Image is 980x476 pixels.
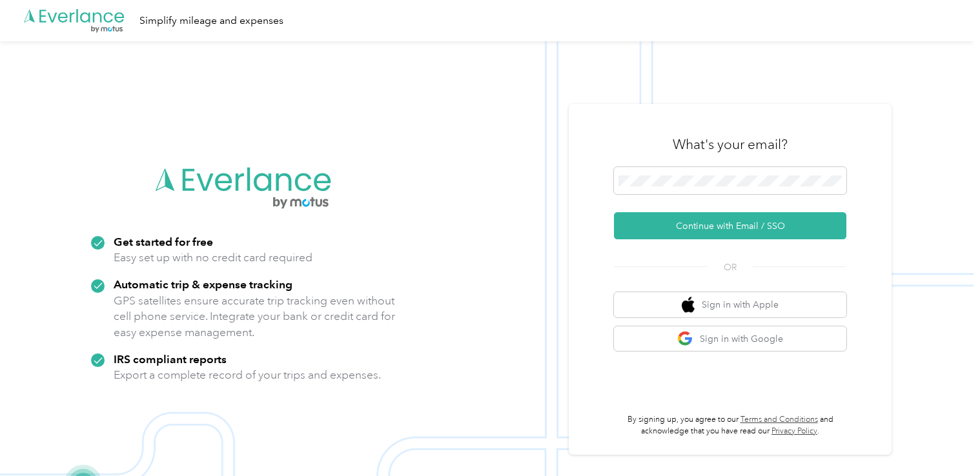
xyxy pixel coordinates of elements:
strong: Get started for free [114,235,213,248]
button: Continue with Email / SSO [614,212,846,239]
button: google logoSign in with Google [614,326,846,352]
span: OR [708,261,753,274]
div: Simplify mileage and expenses [139,13,283,29]
strong: Automatic trip & expense tracking [114,277,292,291]
p: GPS satellites ensure accurate trip tracking even without cell phone service. Integrate your bank... [114,293,396,341]
p: Export a complete record of your trips and expenses. [114,367,381,383]
h3: What's your email? [673,135,788,154]
a: Privacy Policy [771,426,817,436]
img: google logo [677,331,693,347]
img: apple logo [682,297,695,313]
p: Easy set up with no credit card required [114,250,312,266]
button: apple logoSign in with Apple [614,292,846,317]
strong: IRS compliant reports [114,352,227,366]
a: Terms and Conditions [740,415,818,424]
p: By signing up, you agree to our and acknowledge that you have read our . [614,414,846,437]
